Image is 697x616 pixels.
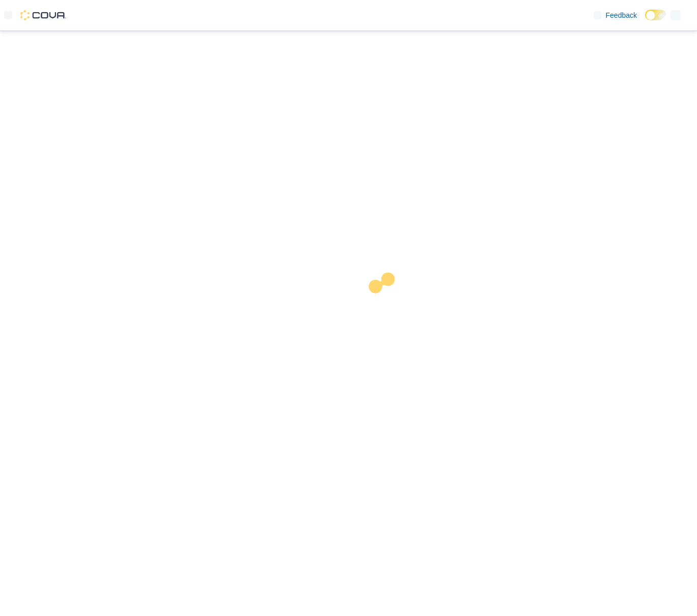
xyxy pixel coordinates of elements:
input: Dark Mode [645,10,666,20]
a: Feedback [590,5,641,25]
span: Dark Mode [645,20,646,21]
span: Feedback [606,10,637,20]
img: cova-loader [349,265,425,341]
img: Cova [20,10,66,20]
